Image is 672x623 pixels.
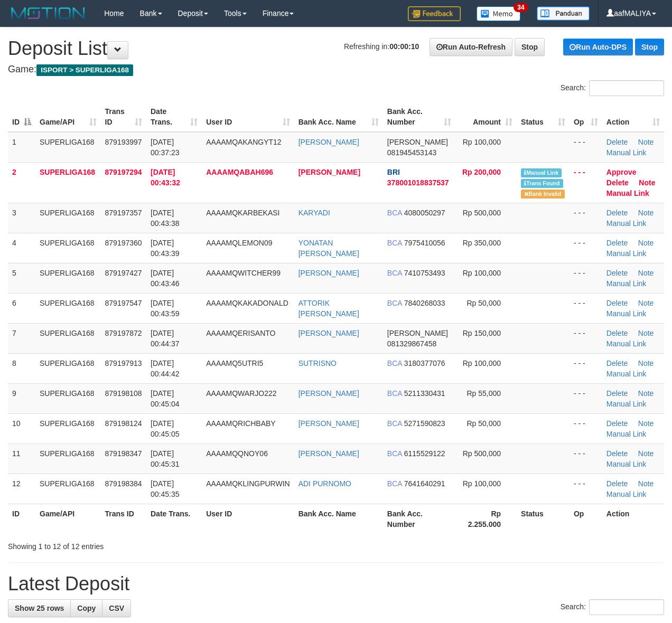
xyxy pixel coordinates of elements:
span: 879197294 [105,168,142,176]
a: Delete [606,178,629,187]
td: 2 [8,162,35,203]
th: Bank Acc. Number: activate to sort column ascending [383,102,455,132]
span: [DATE] 00:45:35 [151,479,180,498]
span: AAAAMQWARJO222 [206,389,276,398]
td: 10 [8,413,35,443]
a: Delete [606,239,628,247]
span: 879197360 [105,239,142,247]
td: SUPERLIGA168 [35,203,101,233]
a: Manual Link [606,219,647,228]
a: Approve [606,168,637,176]
td: SUPERLIGA168 [35,233,101,263]
a: Stop [515,38,545,56]
span: Bank is not match [521,190,564,199]
div: Showing 1 to 12 of 12 entries [8,537,272,552]
td: - - - [570,353,602,383]
th: Bank Acc. Name [294,504,383,534]
a: Note [638,479,654,488]
td: SUPERLIGA168 [35,132,101,163]
td: - - - [570,293,602,323]
span: [DATE] 00:44:42 [151,359,180,378]
span: 34 [514,3,528,12]
a: YONATAN [PERSON_NAME] [298,239,359,258]
td: SUPERLIGA168 [35,323,101,353]
td: - - - [570,323,602,353]
span: Copy 7840268033 to clipboard [404,299,445,307]
img: Button%20Memo.svg [477,6,521,21]
th: User ID: activate to sort column ascending [202,102,294,132]
span: Copy 7975410056 to clipboard [404,239,445,247]
a: Delete [606,419,628,428]
a: Note [638,419,654,428]
span: [DATE] 00:43:39 [151,239,180,258]
span: ISPORT > SUPERLIGA168 [36,64,133,76]
a: Run Auto-DPS [563,39,633,55]
a: [PERSON_NAME] [298,269,359,277]
td: 9 [8,383,35,413]
a: Delete [606,299,628,307]
td: 1 [8,132,35,163]
th: Op: activate to sort column ascending [570,102,602,132]
a: SUTRISNO [298,359,337,367]
th: Op [570,504,602,534]
span: 879198384 [105,479,142,488]
span: Rp 150,000 [463,329,501,337]
h4: Game: [8,64,664,75]
span: 879193997 [105,138,142,146]
span: 879198108 [105,389,142,398]
a: Manual Link [606,460,647,468]
span: Manually Linked [521,168,562,177]
td: 7 [8,323,35,353]
td: SUPERLIGA168 [35,474,101,504]
span: Copy 6115529122 to clipboard [404,449,445,458]
span: Copy 081329867458 to clipboard [387,339,436,348]
strong: 00:00:10 [389,42,419,51]
label: Search: [561,599,664,615]
td: 5 [8,263,35,293]
span: AAAAMQKAKADONALD [206,299,288,307]
td: 6 [8,293,35,323]
span: [DATE] 00:45:31 [151,449,180,468]
span: AAAAMQRICHBABY [206,419,275,428]
span: Rp 55,000 [466,389,501,398]
a: Manual Link [606,339,647,348]
span: Copy 3180377076 to clipboard [404,359,445,367]
td: SUPERLIGA168 [35,293,101,323]
a: Delete [606,479,628,488]
span: AAAAMQKARBEKASI [206,209,279,217]
td: SUPERLIGA168 [35,263,101,293]
th: Game/API [35,504,101,534]
td: SUPERLIGA168 [35,162,101,203]
span: 879197427 [105,269,142,277]
span: [PERSON_NAME] [387,138,448,146]
span: [DATE] 00:43:46 [151,269,180,288]
a: Manual Link [606,309,647,318]
span: BCA [387,269,402,277]
a: [PERSON_NAME] [298,168,360,176]
td: 8 [8,353,35,383]
span: BCA [387,419,402,428]
a: [PERSON_NAME] [298,449,359,458]
a: Delete [606,329,628,337]
span: AAAAMQLEMON09 [206,239,272,247]
h1: Deposit List [8,38,664,59]
span: [PERSON_NAME] [387,329,448,337]
a: Stop [635,39,664,55]
span: AAAAMQAKANGYT12 [206,138,281,146]
td: - - - [570,474,602,504]
span: AAAAMQERISANTO [206,329,275,337]
a: CSV [102,599,131,617]
a: Show 25 rows [8,599,71,617]
span: BCA [387,209,402,217]
td: - - - [570,263,602,293]
th: Action: activate to sort column ascending [602,102,664,132]
a: Manual Link [606,400,647,408]
span: Show 25 rows [15,604,64,612]
span: Rp 100,000 [463,138,501,146]
span: Copy 378001018837537 to clipboard [387,178,449,187]
span: Copy 081945453143 to clipboard [387,148,436,157]
td: 11 [8,443,35,474]
span: [DATE] 00:43:59 [151,299,180,318]
th: Status: activate to sort column ascending [517,102,570,132]
input: Search: [589,599,664,615]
